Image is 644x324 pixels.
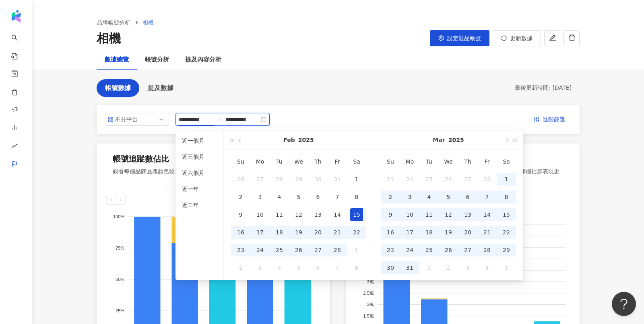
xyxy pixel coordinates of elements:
[439,153,458,170] th: We
[347,170,366,188] td: 2025-02-01
[384,191,397,203] div: 2
[308,170,328,188] td: 2025-01-30
[331,244,344,256] div: 28
[116,308,124,313] tspan: 25%
[179,199,220,211] li: 近二年
[350,191,363,203] div: 8
[458,153,477,170] th: Th
[403,173,416,186] div: 24
[273,226,286,239] div: 18
[515,84,572,92] div: 最後更新時間: [DATE]
[423,226,436,239] div: 18
[270,153,289,170] th: Tu
[312,173,324,186] div: 30
[381,153,400,170] th: Su
[116,246,124,250] tspan: 75%
[481,173,493,186] div: 28
[312,226,324,239] div: 20
[273,261,286,274] div: 4
[97,30,121,47] div: 相機
[403,261,416,274] div: 31
[347,206,366,224] td: 2025-02-15
[363,291,374,295] tspan: 2.5萬
[500,173,513,186] div: 1
[328,224,347,241] td: 2025-02-21
[481,226,493,239] div: 21
[179,150,220,163] li: 近三個月
[298,131,314,149] button: 2025
[497,224,516,241] td: 2025-03-22
[308,259,328,277] td: 2025-03-06
[273,191,286,203] div: 4
[308,241,328,259] td: 2025-02-27
[231,188,250,206] td: 2025-02-02
[231,259,250,277] td: 2025-03-02
[481,208,493,221] div: 14
[384,173,397,186] div: 23
[273,244,286,256] div: 25
[250,224,270,241] td: 2025-02-17
[381,241,400,259] td: 2025-03-23
[270,241,289,259] td: 2025-02-25
[347,153,366,170] th: Sa
[384,244,397,256] div: 23
[105,55,129,65] div: 數據總覽
[273,208,286,221] div: 11
[461,173,474,186] div: 27
[250,170,270,188] td: 2025-01-27
[477,259,497,277] td: 2025-04-04
[497,206,516,224] td: 2025-03-15
[419,259,439,277] td: 2025-04-01
[423,208,436,221] div: 11
[292,173,305,186] div: 29
[500,244,513,256] div: 29
[270,259,289,277] td: 2025-03-04
[403,244,416,256] div: 24
[481,261,493,274] div: 4
[308,188,328,206] td: 2025-02-06
[363,314,374,318] tspan: 1.5萬
[270,224,289,241] td: 2025-02-18
[350,173,363,186] div: 1
[477,224,497,241] td: 2025-03-21
[328,153,347,170] th: Fr
[350,244,363,256] div: 1
[292,261,305,274] div: 5
[216,116,222,123] span: swap-right
[400,259,419,277] td: 2025-03-31
[419,224,439,241] td: 2025-03-18
[612,292,636,316] iframe: Help Scout Beacon - Open
[400,206,419,224] td: 2025-03-10
[231,170,250,188] td: 2025-01-26
[477,188,497,206] td: 2025-03-07
[250,241,270,259] td: 2025-02-24
[10,10,23,23] img: logo icon
[433,131,445,149] button: Mar
[283,131,295,149] button: Feb
[308,153,328,170] th: Th
[234,191,247,203] div: 2
[461,261,474,274] div: 3
[289,259,308,277] td: 2025-03-05
[381,170,400,188] td: 2025-02-23
[289,170,308,188] td: 2025-01-29
[328,188,347,206] td: 2025-02-07
[367,302,374,307] tspan: 2萬
[250,188,270,206] td: 2025-02-03
[442,191,455,203] div: 5
[347,224,366,241] td: 2025-02-22
[347,188,366,206] td: 2025-02-08
[331,173,344,186] div: 31
[497,170,516,188] td: 2025-03-01
[458,206,477,224] td: 2025-03-13
[179,134,220,147] li: 近一個月
[439,188,458,206] td: 2025-03-05
[442,208,455,221] div: 12
[447,35,481,41] span: 設定競品帳號
[461,208,474,221] div: 13
[367,279,374,284] tspan: 3萬
[328,206,347,224] td: 2025-02-14
[328,259,347,277] td: 2025-03-07
[292,191,305,203] div: 5
[254,226,266,239] div: 17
